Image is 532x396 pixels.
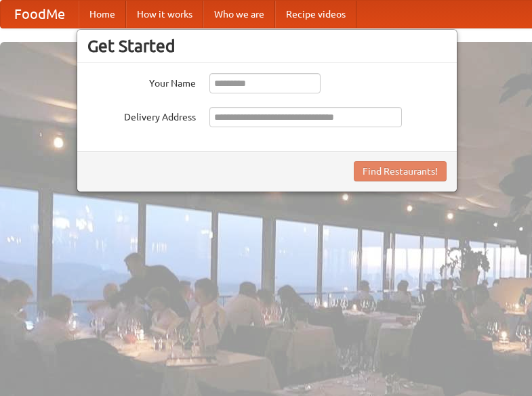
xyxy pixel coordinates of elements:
[126,1,203,28] a: How it works
[87,36,447,56] h3: Get Started
[203,1,275,28] a: Who we are
[1,1,79,28] a: FoodMe
[275,1,356,28] a: Recipe videos
[87,107,196,124] label: Delivery Address
[87,73,196,90] label: Your Name
[79,1,126,28] a: Home
[354,161,447,181] button: Find Restaurants!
